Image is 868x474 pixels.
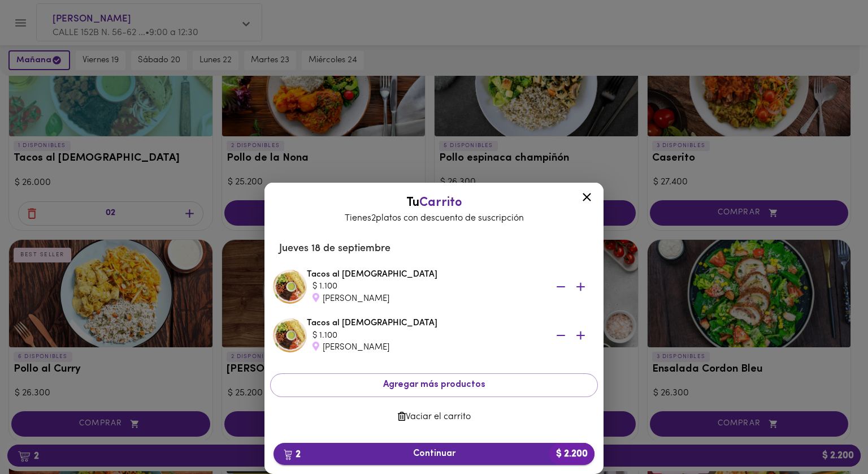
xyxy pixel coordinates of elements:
div: Tacos al [DEMOGRAPHIC_DATA] [307,317,595,354]
p: Tienes 2 platos con descuento de suscripción [276,212,592,225]
button: 2Continuar$ 2.200 [274,443,594,465]
div: Tu [276,194,592,225]
img: Tacos al Pastor [273,270,307,304]
button: Vaciar el carrito [270,406,598,428]
div: $ 1.100 [313,281,539,292]
div: $ 1.100 [313,330,539,342]
div: [PERSON_NAME] [313,342,539,354]
span: Carrito [419,196,462,209]
div: [PERSON_NAME] [313,293,539,305]
img: cart.png [284,449,292,460]
span: Continuar [283,449,585,459]
iframe: Messagebird Livechat Widget [802,408,857,463]
b: 2 [277,447,307,462]
b: $ 2.200 [549,443,594,465]
li: Jueves 18 de septiembre [270,235,598,262]
span: Vaciar el carrito [279,412,589,423]
img: Tacos al Pastor [273,318,307,352]
button: Agregar más productos [270,373,598,397]
div: Tacos al [DEMOGRAPHIC_DATA] [307,269,595,305]
span: Agregar más productos [280,380,588,390]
